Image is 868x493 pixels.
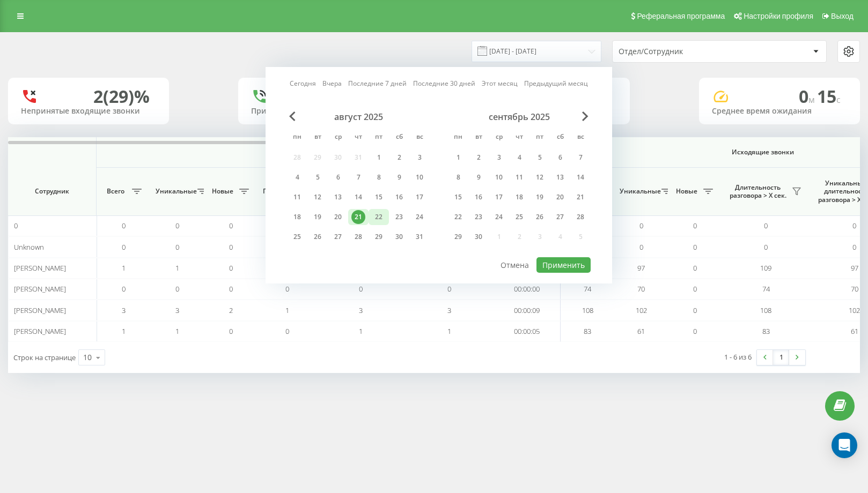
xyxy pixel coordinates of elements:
[529,189,550,205] div: пт 19 сент. 2025 г.
[331,190,345,204] div: 13
[311,170,325,184] div: 5
[760,263,771,273] span: 109
[290,230,304,244] div: 25
[468,189,489,205] div: вт 16 сент. 2025 г.
[760,305,771,315] span: 108
[570,209,591,225] div: вс 28 сент. 2025 г.
[209,187,236,196] span: Новые
[529,150,550,166] div: пт 5 сент. 2025 г.
[175,284,179,294] span: 0
[389,169,409,185] div: сб 9 авг. 2025 г.
[413,190,426,204] div: 17
[359,326,363,336] span: 1
[311,210,325,224] div: 19
[673,187,700,196] span: Новые
[582,111,589,121] span: Next Month
[331,210,345,224] div: 20
[553,210,567,224] div: 27
[489,189,509,205] div: ср 17 сент. 2025 г.
[413,170,426,184] div: 10
[263,187,306,196] span: Пропущенные
[175,326,179,336] span: 1
[289,111,296,121] span: Previous Month
[851,326,858,336] span: 61
[509,150,529,166] div: чт 4 сент. 2025 г.
[451,190,465,204] div: 15
[533,210,547,224] div: 26
[553,170,567,184] div: 13
[529,169,550,185] div: пт 12 сент. 2025 г.
[389,209,409,225] div: сб 23 авг. 2025 г.
[693,326,697,336] span: 0
[287,229,307,245] div: пн 25 авг. 2025 г.
[229,263,233,273] span: 0
[307,189,328,205] div: вт 12 авг. 2025 г.
[350,130,366,146] abbr: четверг
[817,85,841,108] span: 15
[836,94,841,106] span: c
[492,190,506,204] div: 17
[372,230,386,244] div: 29
[175,221,179,230] span: 0
[392,210,406,224] div: 23
[413,210,426,224] div: 24
[331,230,345,244] div: 27
[14,326,66,336] span: [PERSON_NAME]
[451,210,465,224] div: 22
[311,190,325,204] div: 12
[773,350,789,365] a: 1
[307,229,328,245] div: вт 26 авг. 2025 г.
[14,263,66,273] span: [PERSON_NAME]
[447,284,451,294] span: 0
[524,78,588,88] a: Предыдущий месяц
[448,189,468,205] div: пн 15 сент. 2025 г.
[468,229,489,245] div: вт 30 сент. 2025 г.
[229,284,233,294] span: 0
[448,209,468,225] div: пн 22 сент. 2025 г.
[331,170,345,184] div: 6
[550,169,570,185] div: сб 13 сент. 2025 г.
[447,326,451,336] span: 1
[470,130,487,146] abbr: вторник
[409,169,430,185] div: вс 10 авг. 2025 г.
[448,229,468,245] div: пн 29 сент. 2025 г.
[369,229,389,245] div: пт 29 авг. 2025 г.
[369,189,389,205] div: пт 15 авг. 2025 г.
[348,209,369,225] div: чт 21 авг. 2025 г.
[290,170,304,184] div: 4
[287,189,307,205] div: пн 11 авг. 2025 г.
[229,242,233,252] span: 0
[13,353,76,362] span: Строк на странице
[762,284,770,294] span: 74
[620,187,658,196] span: Уникальные
[489,209,509,225] div: ср 24 сент. 2025 г.
[570,169,591,185] div: вс 14 сент. 2025 г.
[533,190,547,204] div: 19
[832,432,857,458] div: Open Intercom Messenger
[468,169,489,185] div: вт 9 сент. 2025 г.
[448,150,468,166] div: пн 1 сент. 2025 г.
[550,209,570,225] div: сб 27 сент. 2025 г.
[369,150,389,166] div: пт 1 авг. 2025 г.
[494,321,561,342] td: 00:00:05
[619,47,747,56] div: Отдел/Сотрудник
[512,210,526,224] div: 25
[799,85,817,108] span: 0
[472,190,486,204] div: 16
[359,284,363,294] span: 0
[328,169,348,185] div: ср 6 авг. 2025 г.
[637,263,645,273] span: 97
[552,130,568,146] abbr: суббота
[175,305,179,315] span: 3
[348,78,407,88] a: Последние 7 дней
[639,242,643,252] span: 0
[693,242,697,252] span: 0
[512,151,526,165] div: 4
[550,189,570,205] div: сб 20 сент. 2025 г.
[310,130,326,146] abbr: вторник
[693,284,697,294] span: 0
[451,230,465,244] div: 29
[451,151,465,165] div: 1
[550,150,570,166] div: сб 6 сент. 2025 г.
[287,169,307,185] div: пн 4 авг. 2025 г.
